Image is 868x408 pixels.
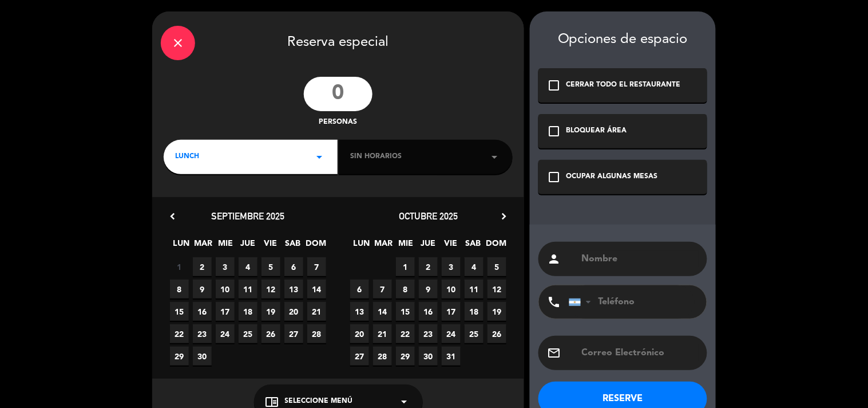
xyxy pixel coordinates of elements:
span: 15 [170,302,189,321]
span: 5 [487,257,506,276]
span: JUE [419,237,438,256]
span: 21 [307,302,326,321]
span: DOM [306,237,324,256]
span: 23 [419,324,438,343]
span: 8 [170,280,189,299]
span: LUNCH [175,151,199,163]
span: 16 [419,302,438,321]
span: 20 [284,302,303,321]
span: 13 [350,302,369,321]
div: Argentina: +54 [569,286,596,318]
i: person [547,252,561,266]
span: 2 [193,257,212,276]
span: DOM [486,237,505,256]
span: LUN [172,237,191,256]
span: 5 [261,257,280,276]
span: 7 [373,280,392,299]
input: 0 [304,77,372,111]
span: 6 [350,280,369,299]
span: 14 [373,302,392,321]
span: 11 [465,280,483,299]
div: CERRAR TODO EL RESTAURANTE [566,80,681,91]
span: 22 [170,324,189,343]
span: SAB [283,237,302,256]
span: 26 [487,324,506,343]
span: VIE [261,237,280,256]
span: 30 [419,347,438,366]
div: Opciones de espacio [538,32,707,48]
span: SAB [463,237,482,256]
span: 1 [170,257,189,276]
span: 17 [442,302,461,321]
span: 20 [350,324,369,343]
span: 26 [261,324,280,343]
span: 3 [216,257,235,276]
span: 29 [396,347,415,366]
div: OCUPAR ALGUNAS MESAS [566,171,658,183]
span: LUN [352,237,371,256]
span: 15 [396,302,415,321]
span: 11 [239,280,257,299]
span: 27 [284,324,303,343]
span: VIE [441,237,460,256]
input: Nombre [581,251,699,267]
span: 1 [396,257,415,276]
span: 19 [487,302,506,321]
span: 28 [307,324,326,343]
span: 25 [239,324,257,343]
i: arrow_drop_down [487,150,501,164]
span: MIE [216,237,235,256]
span: 3 [442,257,461,276]
span: 29 [170,347,189,366]
span: 9 [419,280,438,299]
i: check_box_outline_blank [547,79,561,92]
span: 24 [442,324,461,343]
i: arrow_drop_down [312,150,326,164]
span: Sin horarios [350,151,402,163]
span: MAR [374,237,393,256]
span: 28 [373,347,392,366]
span: 10 [216,280,235,299]
i: close [171,36,185,50]
span: 9 [193,280,212,299]
span: 14 [307,280,326,299]
span: 4 [239,257,257,276]
span: octubre 2025 [399,210,458,222]
span: 21 [373,324,392,343]
i: check_box_outline_blank [547,124,561,138]
span: JUE [239,237,257,256]
span: 7 [307,257,326,276]
span: MAR [194,237,213,256]
i: phone [547,295,561,309]
span: 12 [261,280,280,299]
div: Reserva especial [152,11,524,71]
span: 12 [487,280,506,299]
span: 18 [239,302,257,321]
span: 2 [419,257,438,276]
span: 19 [261,302,280,321]
input: Correo Electrónico [581,345,699,361]
span: 17 [216,302,235,321]
span: 4 [465,257,483,276]
span: 22 [396,324,415,343]
span: 18 [465,302,483,321]
i: chevron_left [167,210,179,222]
span: 24 [216,324,235,343]
span: 8 [396,280,415,299]
span: 23 [193,324,212,343]
i: chevron_right [498,210,510,222]
span: 10 [442,280,461,299]
span: 6 [284,257,303,276]
i: check_box_outline_blank [547,170,561,184]
span: 27 [350,347,369,366]
span: 16 [193,302,212,321]
span: septiembre 2025 [212,210,285,222]
input: Teléfono [569,285,695,319]
span: personas [319,117,358,128]
span: 13 [284,280,303,299]
span: 25 [465,324,483,343]
span: 31 [442,347,461,366]
i: email [547,346,561,360]
span: MIE [397,237,415,256]
span: 30 [193,347,212,366]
